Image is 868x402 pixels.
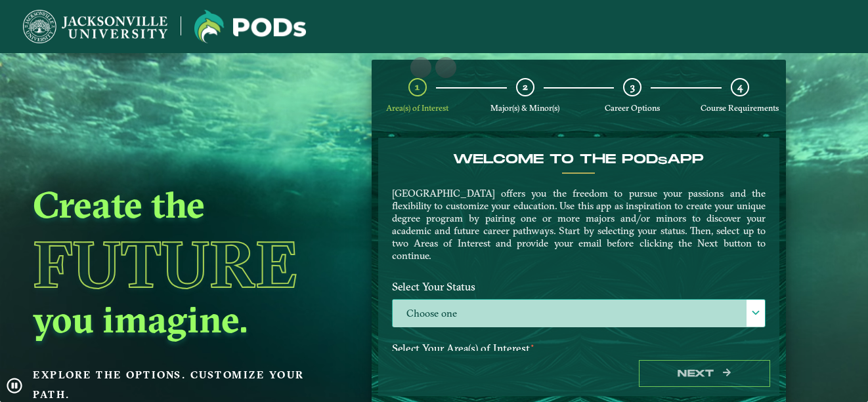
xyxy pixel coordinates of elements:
sup: ⋆ [530,340,535,350]
span: 1 [415,81,420,93]
label: Choose one [393,300,765,328]
span: Career Options [605,103,660,113]
label: Select Your Area(s) of Interest [382,336,775,361]
h4: Welcome to the POD app [392,151,766,167]
h2: you imagine. [33,296,340,342]
p: [GEOGRAPHIC_DATA] offers you the freedom to pursue your passions and the flexibility to customize... [392,187,766,262]
span: 2 [523,81,528,93]
span: 3 [630,81,635,93]
img: Jacksonville University logo [194,10,306,43]
sub: s [658,155,667,167]
img: Jacksonville University logo [23,10,167,43]
span: 4 [737,81,743,93]
span: Area(s) of Interest [386,103,448,113]
h2: Create the [33,182,340,228]
button: Next [639,360,770,387]
span: Major(s) & Minor(s) [490,103,559,113]
span: Course Requirements [701,103,779,113]
label: Select Your Status [382,275,775,299]
h1: Future [33,232,340,296]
